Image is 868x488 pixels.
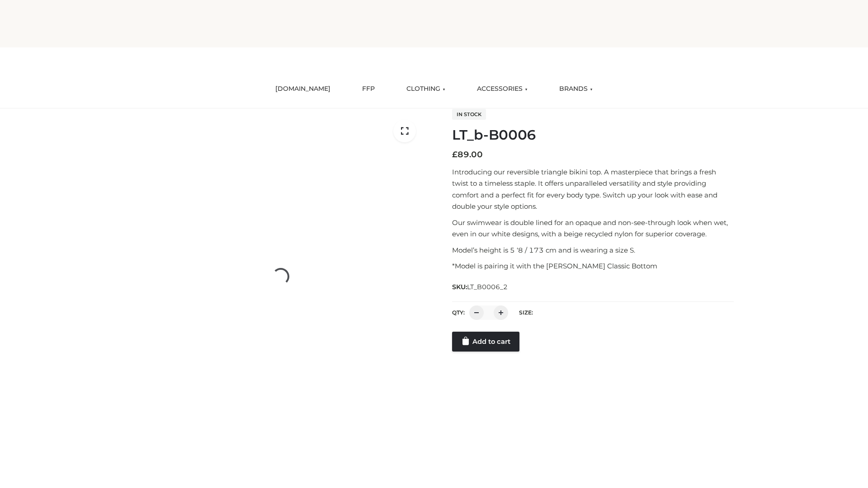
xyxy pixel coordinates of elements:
a: ACCESSORIES [470,79,534,99]
bdi: 89.00 [452,150,483,160]
p: Model’s height is 5 ‘8 / 173 cm and is wearing a size S. [452,244,734,256]
a: BRANDS [552,79,599,99]
a: [DOMAIN_NAME] [269,79,337,99]
span: SKU: [452,282,509,292]
label: QTY: [452,309,465,316]
label: Size: [519,309,533,316]
p: Our swimwear is double lined for an opaque and non-see-through look when wet, even in our white d... [452,217,734,240]
span: LT_B0006_2 [467,283,508,291]
p: *Model is pairing it with the [PERSON_NAME] Classic Bottom [452,260,734,272]
h1: LT_b-B0006 [452,127,734,143]
span: £ [452,150,458,160]
a: Add to cart [452,332,519,352]
a: CLOTHING [400,79,452,99]
a: FFP [355,79,382,99]
span: In stock [452,109,486,120]
p: Introducing our reversible triangle bikini top. A masterpiece that brings a fresh twist to a time... [452,166,734,212]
